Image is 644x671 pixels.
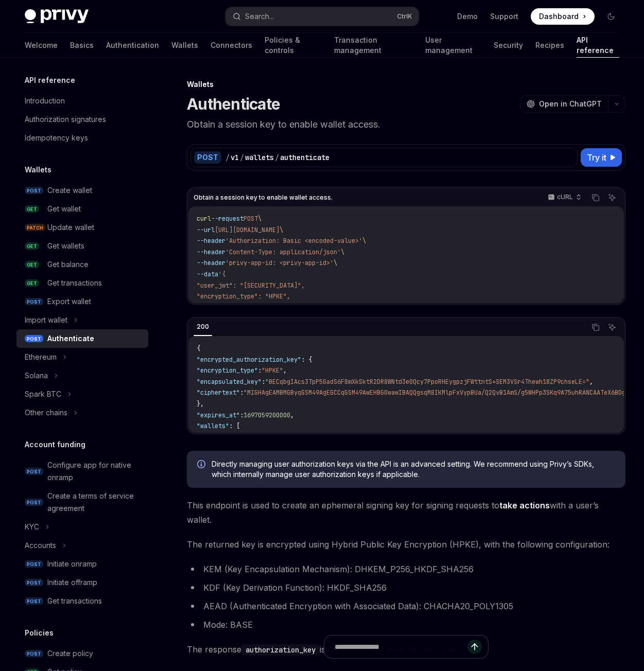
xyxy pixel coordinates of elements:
[535,33,564,58] a: Recipes
[275,152,279,163] div: /
[197,356,301,364] span: "encrypted_authorization_key"
[197,237,225,245] span: --header
[25,468,43,475] span: POST
[197,281,305,290] span: "user_jwt": "[SECURITY_DATA]",
[211,215,243,223] span: --request
[197,292,290,301] span: "encryption_type": "HPKE",
[25,298,43,306] span: POST
[25,650,43,658] span: POST
[197,270,218,278] span: --data
[589,378,593,386] span: ,
[240,411,243,419] span: :
[262,366,283,375] span: "HPKE"
[25,438,85,451] h5: Account funding
[334,259,337,267] span: \
[187,79,625,90] div: Wallets
[280,226,283,234] span: \
[25,205,39,213] span: GET
[25,521,39,533] div: KYC
[225,7,418,26] button: Search...CtrlK
[589,321,602,334] button: Copy the contents from the code block
[334,33,413,58] a: Transaction management
[25,351,57,363] div: Ethereum
[25,33,58,58] a: Welcome
[16,200,148,218] a: GETGet wallet
[197,259,225,267] span: --header
[47,459,142,484] div: Configure app for native onramp
[197,366,258,375] span: "encryption_type"
[25,187,43,195] span: POST
[425,33,481,58] a: User management
[539,11,579,22] span: Dashboard
[187,562,625,576] li: KEM (Key Encapsulation Mechanism): DHKEM_P256_HKDF_SHA256
[542,189,586,206] button: cURL
[187,498,625,527] span: This endpoint is used to create an ephemeral signing key for signing requests to with a user’s wa...
[301,356,312,364] span: : {
[265,33,322,58] a: Policies & controls
[197,460,207,470] svg: Info
[531,8,595,25] a: Dashboard
[187,580,625,595] li: KDF (Key Derivation Function): HKDF_SHA256
[245,152,274,163] div: wallets
[605,321,619,334] button: Ask AI
[47,490,142,515] div: Create a terms of service agreement
[171,33,198,58] a: Wallets
[25,224,45,232] span: PATCH
[25,74,75,86] h5: API reference
[280,152,329,163] div: authenticate
[25,132,88,144] div: Idempotency keys
[47,184,92,197] div: Create wallet
[258,366,262,375] span: :
[520,95,608,113] button: Open in ChatGPT
[215,226,280,234] span: [URL][DOMAIN_NAME]
[229,422,240,430] span: : [
[25,579,43,587] span: POST
[197,226,215,234] span: --url
[25,560,43,568] span: POST
[341,248,344,256] span: \
[187,117,625,132] p: Obtain a session key to enable wallet access.
[577,33,619,58] a: API reference
[16,255,148,274] a: GETGet balance
[212,459,615,480] span: Directly managing user authorization keys via the API is an advanced setting. We recommend using ...
[16,292,148,311] a: POSTExport wallet
[581,148,622,167] button: Try it
[16,329,148,348] a: POSTAuthenticate
[47,558,97,570] div: Initiate onramp
[47,240,84,252] div: Get wallets
[243,411,290,419] span: 1697059200000
[16,129,148,147] a: Idempotency keys
[197,411,240,419] span: "expires_at"
[197,248,225,256] span: --header
[25,164,51,176] h5: Wallets
[47,203,81,215] div: Get wallet
[70,33,94,58] a: Basics
[25,261,39,269] span: GET
[25,9,89,24] img: dark logo
[47,221,94,234] div: Update wallet
[225,237,362,245] span: 'Authorization: Basic <encoded-value>'
[16,92,148,110] a: Introduction
[187,537,625,552] span: The returned key is encrypted using Hybrid Public Key Encryption (HPKE), with the following confi...
[25,499,43,506] span: POST
[16,456,148,487] a: POSTConfigure app for native onramp
[397,12,412,21] span: Ctrl K
[25,113,106,126] div: Authorization signatures
[290,411,294,419] span: ,
[197,422,229,430] span: "wallets"
[16,573,148,592] a: POSTInitiate offramp
[16,274,148,292] a: GETGet transactions
[25,597,43,605] span: POST
[16,592,148,610] a: POSTGet transactions
[25,627,54,639] h5: Policies
[218,270,225,278] span: '{
[197,389,240,397] span: "ciphertext"
[605,191,619,204] button: Ask AI
[25,388,61,400] div: Spark BTC
[240,152,244,163] div: /
[490,11,518,22] a: Support
[25,279,39,287] span: GET
[25,242,39,250] span: GET
[187,95,280,113] h1: Authenticate
[539,99,602,109] span: Open in ChatGPT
